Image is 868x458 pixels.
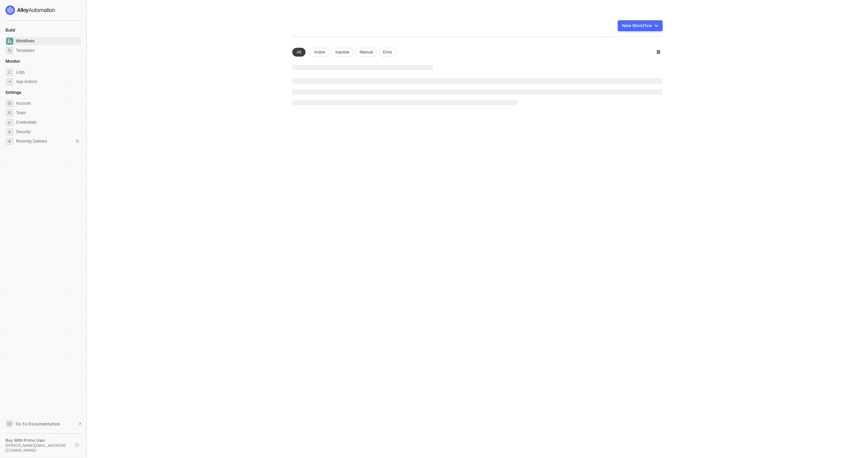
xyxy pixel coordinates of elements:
[16,37,80,45] span: Workflows
[5,90,21,95] span: Settings
[16,46,80,55] span: Templates
[6,78,13,85] span: icon-app-actions
[75,443,79,447] span: logout
[6,47,13,54] span: marketplace
[355,48,377,57] div: Manual
[379,48,397,57] div: Error
[6,100,13,107] span: settings
[5,5,81,15] a: logo
[6,109,13,117] span: team
[16,139,47,144] span: Recently Deleted
[310,48,330,57] div: Active
[6,420,13,427] span: documentation
[331,48,354,57] div: Inactive
[6,69,13,76] span: icon-logs
[618,20,663,31] button: New Workflow
[5,59,20,64] span: Monitor
[75,139,80,144] div: 0
[76,421,83,428] span: document-arrow
[5,443,69,453] div: [PERSON_NAME][EMAIL_ADDRESS][DOMAIN_NAME] •
[6,119,13,126] span: credentials
[622,23,652,28] div: New Workflow
[16,128,80,136] span: Security
[5,438,69,443] div: Buy With Prime User
[16,68,80,76] span: Logs
[5,5,56,15] img: logo
[6,38,13,45] span: dashboard
[16,99,80,107] span: Account
[6,138,13,145] span: settings
[16,109,80,117] span: Team
[5,420,81,428] a: Knowledge Base
[16,118,80,126] span: Credentials
[6,128,13,136] span: security
[292,48,305,57] div: All
[16,421,60,427] span: Go to Documentation
[16,79,37,85] div: App Actions
[5,27,15,33] span: Build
